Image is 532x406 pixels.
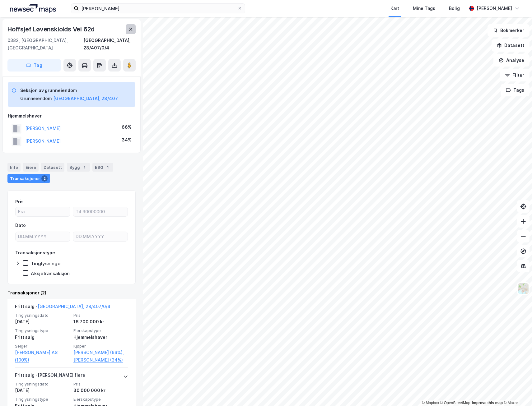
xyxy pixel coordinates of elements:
[105,164,111,170] div: 1
[92,163,113,172] div: ESG
[20,87,118,94] div: Seksjon av grunneiendom
[23,163,39,172] div: Eiere
[73,356,128,364] a: [PERSON_NAME] (34%)
[10,4,56,13] img: logo.a4113a55bc3d86da70a041830d287a7e.svg
[15,249,55,256] div: Transaksjonstype
[422,401,439,405] a: Mapbox
[15,222,26,229] div: Dato
[15,328,70,333] span: Tinglysningstype
[122,136,132,144] div: 34%
[488,24,530,37] button: Bokmerker
[15,387,70,394] div: [DATE]
[500,69,530,81] button: Filter
[7,37,83,52] div: 0382, [GEOGRAPHIC_DATA], [GEOGRAPHIC_DATA]
[15,371,85,381] div: Fritt salg - [PERSON_NAME] flere
[15,198,24,205] div: Pris
[472,401,503,405] a: Improve this map
[73,207,128,216] input: Til 30000000
[122,123,132,131] div: 66%
[73,387,128,394] div: 30 000 000 kr
[41,175,48,182] div: 2
[413,5,435,12] div: Mine Tags
[493,54,530,67] button: Analyse
[38,304,110,309] a: [GEOGRAPHIC_DATA], 28/407/0/4
[53,95,118,102] button: [GEOGRAPHIC_DATA], 28/407
[8,112,135,120] div: Hjemmelshaver
[15,303,110,313] div: Fritt salg -
[31,261,62,266] div: Tinglysninger
[492,39,530,52] button: Datasett
[31,270,70,276] div: Aksjetransaksjon
[20,95,52,102] div: Grunneiendom
[16,207,70,216] input: Fra
[73,334,128,341] div: Hjemmelshaver
[501,84,530,96] button: Tags
[83,37,136,52] div: [GEOGRAPHIC_DATA], 28/407/0/4
[7,59,61,72] button: Tag
[15,334,70,341] div: Fritt salg
[7,163,21,172] div: Info
[517,283,529,294] img: Z
[73,313,128,318] span: Pris
[15,349,70,364] a: [PERSON_NAME] AS (100%)
[15,397,70,402] span: Tinglysningstype
[7,24,96,34] div: Hoffsjef Løvenskiolds Vei 62d
[440,401,470,405] a: OpenStreetMap
[7,289,136,297] div: Transaksjoner (2)
[73,381,128,387] span: Pris
[16,232,70,241] input: DD.MM.YYYY
[73,328,128,333] span: Eierskapstype
[73,344,128,349] span: Kjøper
[73,318,128,325] div: 16 700 000 kr
[7,174,50,183] div: Transaksjoner
[67,163,90,172] div: Bygg
[79,4,237,13] input: Søk på adresse, matrikkel, gårdeiere, leietakere eller personer
[73,397,128,402] span: Eierskapstype
[81,164,87,170] div: 1
[73,349,128,356] a: [PERSON_NAME] (66%),
[41,163,64,172] div: Datasett
[15,381,70,387] span: Tinglysningsdato
[15,318,70,325] div: [DATE]
[73,232,128,241] input: DD.MM.YYYY
[501,376,532,406] iframe: Chat Widget
[477,5,512,12] div: [PERSON_NAME]
[15,313,70,318] span: Tinglysningsdato
[390,5,399,12] div: Kart
[449,5,460,12] div: Bolig
[15,344,70,349] span: Selger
